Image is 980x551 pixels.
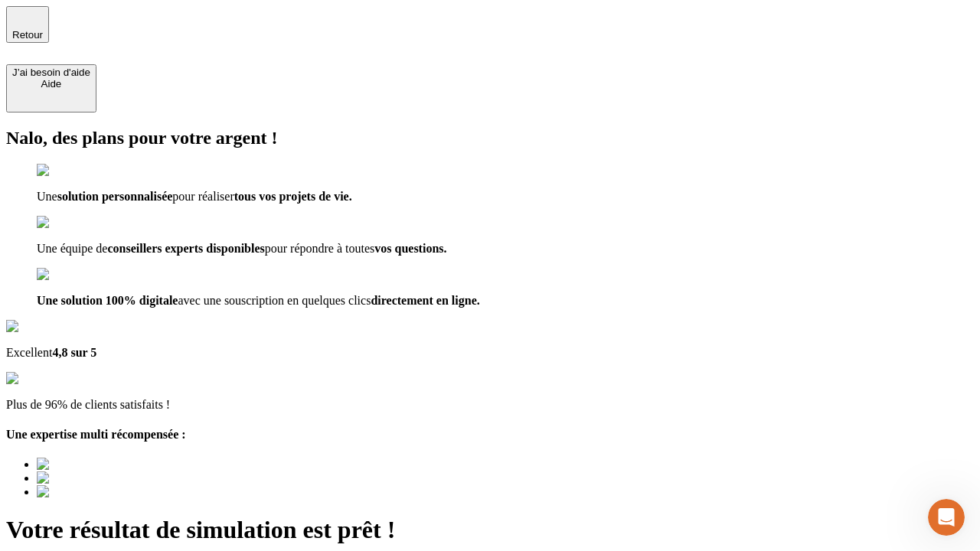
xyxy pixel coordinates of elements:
[6,128,974,148] h2: Nalo, des plans pour votre argent !
[57,190,173,203] span: solution personnalisée
[6,516,974,544] h1: Votre résultat de simulation est prêt !
[6,398,974,412] p: Plus de 96% de clients satisfaits !
[12,67,90,78] div: J’ai besoin d'aide
[371,294,479,307] span: directement en ligne.
[6,6,49,43] button: Retour
[178,294,371,307] span: avec une souscription en quelques clics
[37,164,103,178] img: checkmark
[6,64,96,112] button: J’ai besoin d'aideAide
[374,242,446,255] span: vos questions.
[52,346,96,359] span: 4,8 sur 5
[37,190,57,203] span: Une
[6,372,82,386] img: reviews stars
[107,242,264,255] span: conseillers experts disponibles
[12,78,90,90] div: Aide
[37,471,178,485] img: Best savings advice award
[37,268,103,282] img: checkmark
[6,428,974,442] h4: Une expertise multi récompensée :
[265,242,375,255] span: pour répondre à toutes
[37,458,178,471] img: Best savings advice award
[6,346,52,359] span: Excellent
[37,216,103,230] img: checkmark
[12,29,43,41] span: Retour
[928,499,965,536] iframe: Intercom live chat
[37,485,178,499] img: Best savings advice award
[172,190,234,203] span: pour réaliser
[37,294,178,307] span: Une solution 100% digitale
[37,242,107,255] span: Une équipe de
[6,320,95,334] img: Google Review
[234,190,352,203] span: tous vos projets de vie.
